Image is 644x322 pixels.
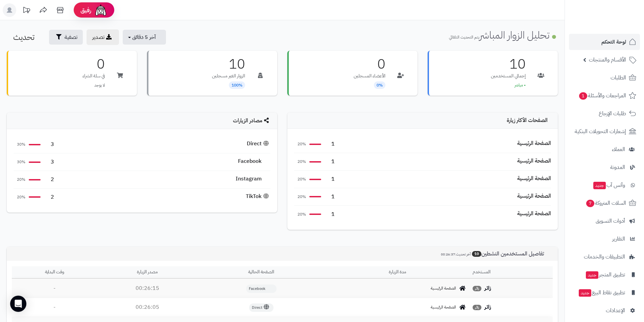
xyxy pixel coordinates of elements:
h3: 0 [82,57,105,71]
span: 30% [14,159,25,165]
span: 20% [14,194,25,200]
h3: 0 [354,57,385,71]
div: الصفحة الرئيسية [517,140,551,147]
p: في سلة الشراء [82,73,105,79]
a: طلبات الإرجاع [569,105,640,122]
span: 20% [294,159,306,165]
span: طلبات الإرجاع [599,109,626,118]
span: 0% [374,81,385,89]
span: أدوات التسويق [596,216,625,226]
a: السلات المتروكة7 [569,195,640,211]
span: 1 [325,193,335,201]
span: إشعارات التحويلات البنكية [575,127,626,136]
span: الأقسام والمنتجات [589,55,626,65]
div: الصفحة الرئيسية [517,175,551,182]
span: 1 [325,175,335,183]
span: آخر 5 دقائق [132,33,156,41]
span: زائر [473,305,481,310]
span: زائر [473,286,481,291]
h3: 10 [212,57,245,71]
span: رفيق [80,6,91,14]
span: لوحة التحكم [601,37,626,47]
span: جديد [586,271,598,279]
h1: تحليل الزوار المباشر [449,29,558,41]
h4: مصادر الزيارات [14,118,270,124]
span: تحديث [13,31,34,43]
a: الإعدادات [569,302,640,319]
a: المدونة [569,159,640,175]
a: لوحة التحكم [569,34,640,50]
span: 20% [14,177,25,182]
a: التقارير [569,231,640,247]
span: وآتس آب [593,180,625,190]
span: - [53,284,55,292]
th: مدة الزيارة [325,266,470,279]
strong: زائر [484,284,491,292]
p: الزوار الغير مسجلين [212,73,245,79]
p: إجمالي المستخدمين [491,73,526,79]
a: تطبيق المتجرجديد [569,267,640,283]
span: 20% [294,194,306,200]
a: المراجعات والأسئلة1 [569,88,640,104]
div: Instagram [236,175,270,183]
span: التقارير [612,234,625,244]
h3: 10 [491,57,526,71]
span: 20% [294,141,306,147]
div: Direct [247,140,270,148]
img: ai-face.png [94,3,108,17]
th: مصدر الزيارة [97,266,197,279]
a: تصدير [87,29,119,45]
div: الصفحة الرئيسية [517,192,551,200]
div: الصفحة الرئيسية [517,157,551,165]
a: التطبيقات والخدمات [569,249,640,265]
span: Facebook [246,284,277,293]
a: تحديثات المنصة [18,3,35,19]
small: يتم التحديث التلقائي [449,34,479,40]
span: لا يوجد [94,82,105,88]
td: 00:26:05 [97,298,197,317]
div: TikTok [246,193,270,200]
button: تصفية [49,30,83,45]
span: 1 [325,158,335,166]
h3: تفاصيل المستخدمين النشطين [436,251,553,257]
a: إشعارات التحويلات البنكية [569,123,640,140]
span: الطلبات [611,73,626,82]
td: 00:26:15 [97,279,197,298]
span: - [53,303,55,311]
div: Open Intercom Messenger [10,296,26,312]
span: 1 [579,92,587,100]
button: آخر 5 دقائق [123,30,166,45]
a: الطلبات [569,70,640,86]
a: أدوات التسويق [569,213,640,229]
span: 20% [294,212,306,217]
span: جديد [579,289,591,297]
span: 3 [44,141,54,148]
span: 00:26:37 [441,252,455,257]
span: العملاء [612,145,625,154]
a: تطبيق نقاط البيعجديد [569,284,640,301]
span: 30% [14,142,25,147]
small: آخر تحديث: [441,252,471,257]
span: 7 [586,200,594,207]
span: تصفية [65,33,77,41]
th: المستخدم [470,266,553,279]
span: السلات المتروكة [586,198,626,208]
span: 3 [44,158,54,166]
span: تطبيق نقاط البيع [578,288,625,297]
span: الإعدادات [606,306,625,315]
span: الصفحة الرئيسية [431,304,456,310]
span: التطبيقات والخدمات [584,252,625,262]
span: 10 [472,251,481,257]
th: وقت البداية [12,266,97,279]
a: وآتس آبجديد [569,177,640,193]
span: 2 [44,193,54,201]
span: 1 [325,210,335,218]
strong: زائر [484,303,491,311]
span: • مباشر [515,82,526,88]
th: الصفحة الحالية [197,266,325,279]
button: تحديث [8,30,45,45]
span: Direct [249,303,273,312]
span: المراجعات والأسئلة [578,91,626,100]
span: 1 [325,140,335,148]
a: العملاء [569,141,640,157]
